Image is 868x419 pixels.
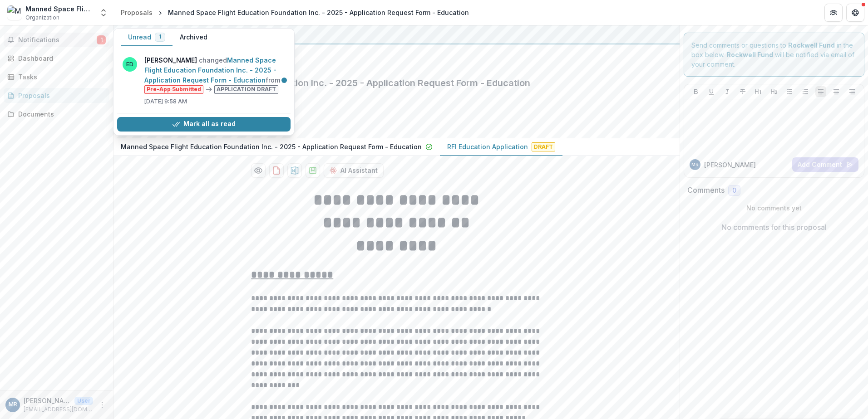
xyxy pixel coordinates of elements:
a: Proposals [117,6,156,19]
button: AI Assistant [324,163,384,178]
strong: Rockwell Fund [726,51,773,58]
div: Manned Space Flight Education Foundation Inc. [25,4,94,14]
a: Manned Space Flight Education Foundation Inc. - 2025 - Application Request Form - Education [144,56,276,84]
button: Underline [706,86,717,97]
button: Preview 6d90dfc3-3fc8-483a-80cd-7699e4c82070-1.pdf [251,163,266,178]
p: RFI Education Application [447,142,528,151]
div: Send comments or questions to in the box below. will be notified via email of your comment. [684,33,865,77]
button: More [97,400,108,410]
span: 0 [732,187,736,195]
button: Notifications1 [4,33,109,47]
p: changed from [144,55,285,94]
nav: breadcrumb [117,6,473,19]
p: No comments for this proposal [721,222,827,233]
button: Archived [173,29,215,46]
button: Heading 2 [769,86,779,97]
p: User [74,397,93,405]
div: Rockwell Fund [121,29,672,40]
a: Dashboard [4,51,109,66]
button: Bold [690,86,701,97]
button: Align Center [831,86,842,97]
button: Partners [824,4,843,22]
button: Bullet List [784,86,795,97]
button: Mark all as read [117,117,291,132]
span: 1 [97,35,106,44]
div: Proposals [18,91,102,100]
h2: Comments [687,186,725,195]
a: Tasks [4,69,109,84]
div: Tasks [18,72,102,82]
p: [EMAIL_ADDRESS][DOMAIN_NAME] [24,405,93,414]
p: No comments yet [687,203,861,213]
button: Get Help [846,4,864,22]
button: Heading 1 [753,86,764,97]
button: Strike [737,86,748,97]
h2: Manned Space Flight Education Foundation Inc. - 2025 - Application Request Form - Education [121,78,658,88]
button: download-proposal [287,163,302,178]
div: Manned Space Flight Education Foundation Inc. - 2025 - Application Request Form - Education [168,8,469,17]
button: Align Left [815,86,826,97]
div: Documents [18,109,102,119]
button: download-proposal [306,163,320,178]
div: Mallory Rogers [691,162,698,167]
strong: Rockwell Fund [788,41,835,49]
p: [PERSON_NAME] [24,396,71,405]
span: 1 [159,34,161,40]
div: Dashboard [18,54,102,63]
span: Draft [532,142,555,151]
p: Manned Space Flight Education Foundation Inc. - 2025 - Application Request Form - Education [121,142,422,151]
button: Add Comment [792,157,858,172]
span: Organization [25,14,59,22]
button: Align Right [847,86,858,97]
button: download-proposal [269,163,284,178]
button: Ordered List [800,86,811,97]
span: Notifications [18,36,97,44]
img: Manned Space Flight Education Foundation Inc. [7,5,22,20]
button: Open entity switcher [97,4,110,22]
button: Italicize [722,86,733,97]
p: [PERSON_NAME] [704,160,756,170]
div: Proposals [121,8,153,17]
a: Proposals [4,88,109,103]
div: Mallory Rogers [9,402,17,408]
a: Documents [4,107,109,122]
button: Unread [121,29,173,46]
